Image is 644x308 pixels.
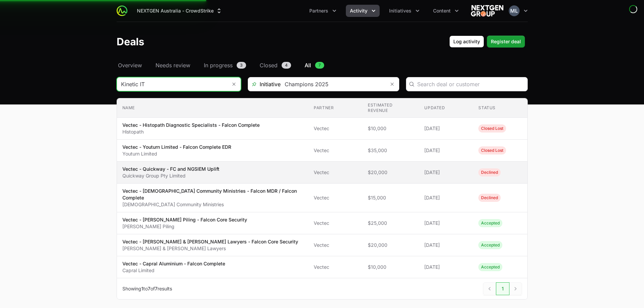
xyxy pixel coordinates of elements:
[424,194,468,201] span: [DATE]
[305,61,311,69] span: All
[368,220,413,227] span: $25,000
[385,5,424,17] div: Initiatives menu
[117,61,143,69] a: Overview
[473,98,527,118] th: Status
[117,61,528,69] nav: Deals navigation
[346,5,380,17] button: Activity
[429,5,463,17] div: Content menu
[155,286,158,291] span: 7
[314,147,357,154] span: Vectec
[368,242,413,248] span: $20,000
[122,122,260,128] p: Vectec - Histopath Diagnostic Specialists - Falcon Complete
[227,77,241,91] button: Remove
[117,77,227,91] input: Search partner
[362,98,419,118] th: Estimated revenue
[309,7,328,14] span: Partners
[258,61,292,69] a: Closed4
[314,264,357,270] span: Vectec
[346,5,380,17] div: Activity menu
[350,7,367,14] span: Activity
[429,5,463,17] button: Content
[449,35,525,48] div: Primary actions
[487,35,525,48] button: Register deal
[141,286,143,291] span: 1
[154,61,192,69] a: Needs review
[424,147,468,154] span: [DATE]
[315,62,324,69] span: 7
[424,169,468,176] span: [DATE]
[122,166,219,172] p: Vectec - Quickway - FC and NGSIEM Uplift
[122,216,247,223] p: Vectec - [PERSON_NAME] Piling - Falcon Core Security
[305,5,340,17] button: Partners
[314,194,357,201] span: Vectec
[368,169,413,176] span: $20,000
[122,188,303,201] p: Vectec - [DEMOGRAPHIC_DATA] Community Ministries - Falcon MDR / Falcon Complete
[314,220,357,227] span: Vectec
[471,4,503,18] img: NEXTGEN Australia
[122,128,260,135] p: Histopath
[453,38,480,46] span: Log activity
[368,125,413,132] span: $10,000
[122,150,231,157] p: Youturn Limited
[122,223,247,230] p: [PERSON_NAME] Piling
[303,61,326,69] a: All7
[122,201,303,208] p: [DEMOGRAPHIC_DATA] Community Ministries
[424,242,468,248] span: [DATE]
[281,77,385,91] input: Search initiatives
[122,144,231,150] p: Vectec - Youturn Limited - Falcon Complete EDR
[424,264,468,270] span: [DATE]
[368,147,413,154] span: $35,000
[122,260,225,267] p: Vectec - Capral Aluminium - Falcon Complete
[122,238,298,245] p: Vectec - [PERSON_NAME] & [PERSON_NAME] Lawyers - Falcon Core Security
[424,125,468,132] span: [DATE]
[117,5,127,16] img: ActivitySource
[133,5,226,17] div: Supplier switch menu
[117,77,528,300] section: Deals Filters
[117,98,309,118] th: Name
[314,169,357,176] span: Vectec
[148,286,150,291] span: 7
[237,62,246,69] span: 3
[368,194,413,201] span: $15,000
[509,5,520,16] img: Mustafa Larki
[449,35,484,48] button: Log activity
[305,5,340,17] div: Partners menu
[417,80,523,88] input: Search deal or customer
[389,7,411,14] span: Initiatives
[156,61,190,69] span: Needs review
[248,80,281,88] span: Initiative
[419,98,473,118] th: Updated
[117,35,144,48] h1: Deals
[122,172,219,179] p: Quickway Group Pty Limited
[491,38,521,46] span: Register deal
[204,61,233,69] span: In progress
[122,267,225,274] p: Capral Limited
[202,61,247,69] a: In progress3
[308,98,362,118] th: Partner
[118,61,142,69] span: Overview
[314,242,357,248] span: Vectec
[122,245,298,252] p: [PERSON_NAME] & [PERSON_NAME] Lawyers
[368,264,413,270] span: $10,000
[133,5,226,17] button: NEXTGEN Australia - CrowdStrike
[260,61,278,69] span: Closed
[122,285,172,292] p: Showing to of results
[127,5,463,17] div: Main navigation
[385,77,399,91] button: Remove
[282,62,291,69] span: 4
[385,5,424,17] button: Initiatives
[314,125,357,132] span: Vectec
[496,282,509,295] span: 1
[433,7,451,14] span: Content
[424,220,468,227] span: [DATE]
